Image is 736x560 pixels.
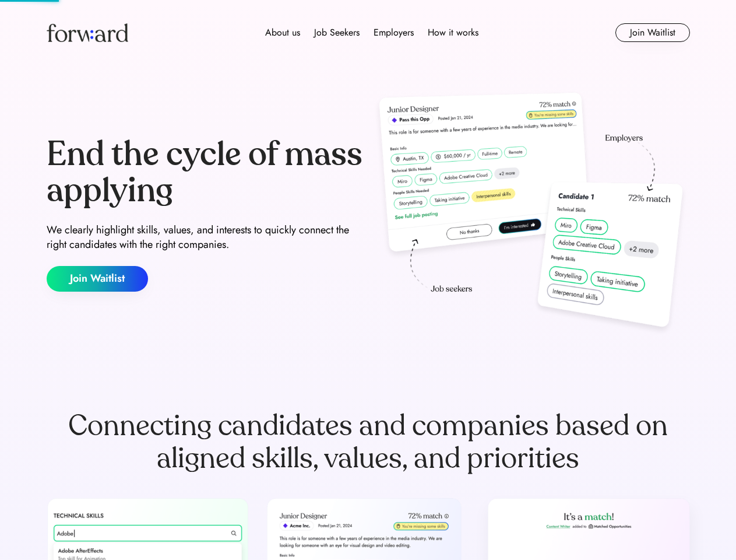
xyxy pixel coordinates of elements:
div: Job Seekers [314,26,360,40]
div: Employers [374,26,414,40]
div: Connecting candidates and companies based on aligned skills, values, and priorities [47,409,690,475]
div: End the cycle of mass applying [47,136,364,208]
div: How it works [428,26,478,40]
img: hero-image.png [373,89,690,339]
div: About us [265,26,300,40]
button: Join Waitlist [615,23,690,42]
div: We clearly highlight skills, values, and interests to quickly connect the right candidates with t... [47,223,364,252]
img: Forward logo [47,23,128,42]
button: Join Waitlist [47,266,148,292]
